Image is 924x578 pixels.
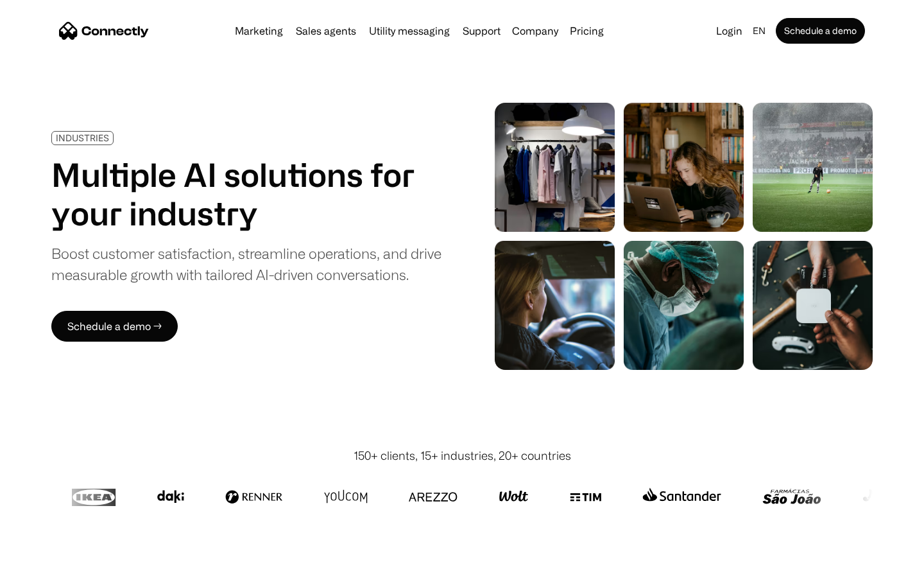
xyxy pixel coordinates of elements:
a: Schedule a demo → [51,311,178,342]
a: Marketing [230,26,288,36]
a: Sales agents [291,26,361,36]
a: Schedule a demo [776,18,865,44]
ul: Language list [26,556,77,574]
div: INDUSTRIES [56,133,109,143]
h1: Multiple AI solutions for your industry [51,155,441,232]
aside: Language selected: English [13,554,77,574]
div: 150+ clients, 15+ industries, 20+ countries [354,447,571,464]
a: Pricing [565,26,609,36]
div: Company [512,22,558,40]
div: Boost customer satisfaction, streamline operations, and drive measurable growth with tailored AI-... [51,243,441,285]
a: Support [458,26,506,36]
a: Login [711,22,748,40]
a: Utility messaging [364,26,455,36]
div: en [753,22,766,40]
